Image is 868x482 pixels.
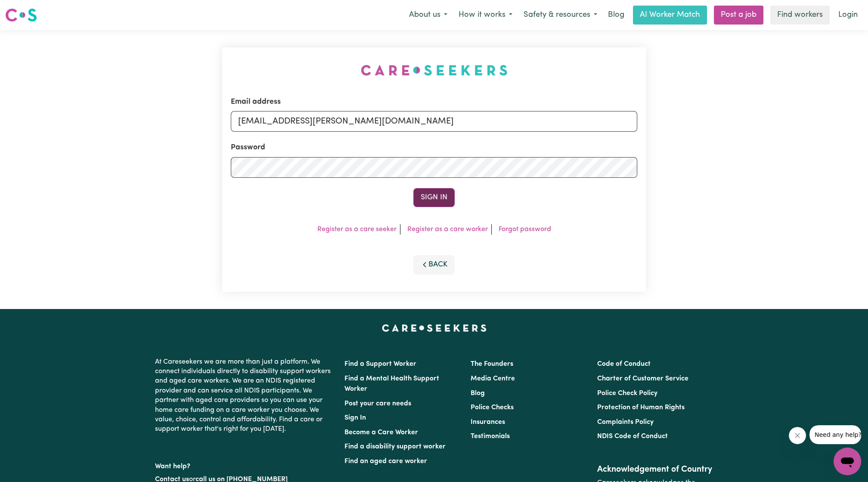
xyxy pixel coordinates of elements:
a: Find a Mental Health Support Worker [344,375,439,392]
button: Back [413,255,455,274]
a: Register as a care worker [407,226,488,233]
input: Email address [231,111,637,132]
a: Blog [603,6,629,25]
a: Careseekers logo [5,5,37,25]
button: Safety & resources [518,6,603,24]
span: Need any help? [5,6,52,13]
a: Media Centre [471,375,515,382]
a: Find a disability support worker [344,443,446,450]
a: Register as a care seeker [317,226,397,233]
a: AI Worker Match [633,6,707,25]
a: Code of Conduct [597,361,651,368]
a: NDIS Code of Conduct [597,433,668,440]
a: Careseekers home page [382,324,487,331]
a: Complaints Policy [597,419,654,426]
img: Careseekers logo [5,7,37,23]
a: Blog [471,390,485,397]
button: Sign In [413,188,455,207]
a: Insurances [471,419,505,426]
h2: Acknowledgement of Country [597,464,713,475]
button: About us [403,6,453,24]
a: Police Checks [471,404,514,411]
a: Forgot password [499,226,551,233]
label: Email address [231,96,281,108]
a: Post a job [714,6,763,25]
a: Login [833,6,863,25]
iframe: Button to launch messaging window [834,448,861,475]
iframe: Message from company [809,425,861,444]
a: Charter of Customer Service [597,375,688,382]
p: Want help? [155,458,334,471]
a: Find a Support Worker [344,361,416,368]
button: How it works [453,6,518,24]
a: Sign In [344,414,366,421]
a: Find an aged care worker [344,458,427,465]
label: Password [231,142,265,153]
a: Become a Care Worker [344,429,418,436]
a: Find workers [770,6,830,25]
a: Protection of Human Rights [597,404,685,411]
iframe: Close message [789,427,806,444]
p: At Careseekers we are more than just a platform. We connect individuals directly to disability su... [155,354,334,438]
a: Testimonials [471,433,510,440]
a: Police Check Policy [597,390,657,397]
a: The Founders [471,361,513,368]
a: Post your care needs [344,400,411,407]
